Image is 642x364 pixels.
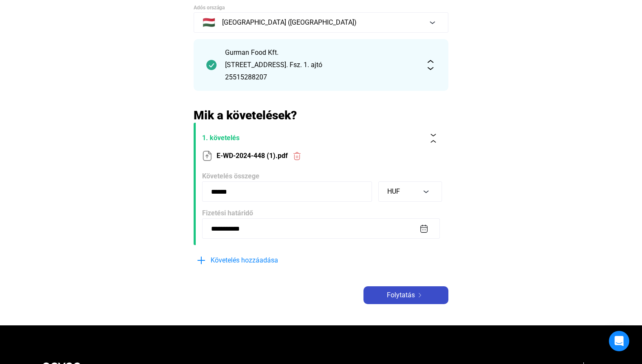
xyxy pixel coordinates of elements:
button: collapse [424,129,442,147]
div: [STREET_ADDRESS]. Fsz. 1. ajtó [225,60,417,70]
img: plus-blue [196,255,206,265]
div: Open Intercom Messenger [609,331,629,351]
span: E-WD-2024-448 (1).pdf [217,151,288,161]
img: arrow-right-white [415,293,425,297]
span: Fizetési határidő [202,209,253,217]
img: expand [425,60,436,70]
button: plus-blueKövetelés hozzáadása [194,251,321,269]
span: HUF [387,187,400,195]
span: [GEOGRAPHIC_DATA] ([GEOGRAPHIC_DATA]) [222,17,357,28]
span: Folytatás [387,290,415,300]
span: 🇭🇺 [203,17,215,28]
button: trash-red [288,147,306,165]
button: Folytatásarrow-right-white [363,286,448,304]
button: HUF [378,181,442,202]
span: Követelés összege [202,172,259,180]
span: 1. követelés [202,133,421,143]
div: 25515288207 [225,72,417,82]
div: Gurman Food Kft. [225,48,417,58]
span: Követelés hozzáadása [211,255,278,265]
img: trash-red [293,152,301,161]
h2: Mik a követelések? [194,108,448,123]
img: collapse [429,134,438,143]
span: Adós országa [194,5,225,11]
img: upload-paper [202,151,212,161]
button: 🇭🇺[GEOGRAPHIC_DATA] ([GEOGRAPHIC_DATA]) [194,12,448,33]
img: checkmark-darker-green-circle [206,60,217,70]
